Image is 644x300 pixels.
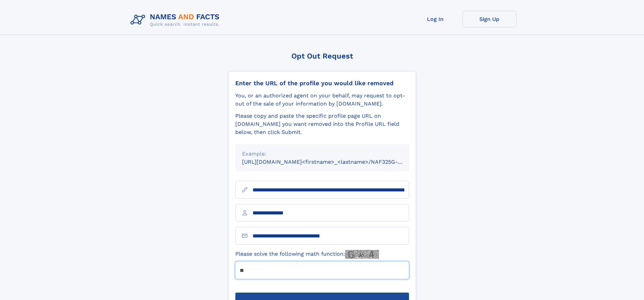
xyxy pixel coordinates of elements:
[235,112,409,136] div: Please copy and paste the specific profile page URL on [DOMAIN_NAME] you want removed into the Pr...
[462,11,517,27] a: Sign Up
[235,79,409,87] div: Enter the URL of the profile you would like removed
[242,150,402,158] div: Example:
[128,11,225,29] img: Logo Names and Facts
[242,159,422,165] small: [URL][DOMAIN_NAME]<firstname>_<lastname>/NAF325G-xxxxxxxx
[408,11,462,27] a: Log In
[235,250,379,259] label: Please solve the following math function:
[228,52,416,60] div: Opt Out Request
[235,92,409,108] div: You, or an authorized agent on your behalf, may request to opt-out of the sale of your informatio...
